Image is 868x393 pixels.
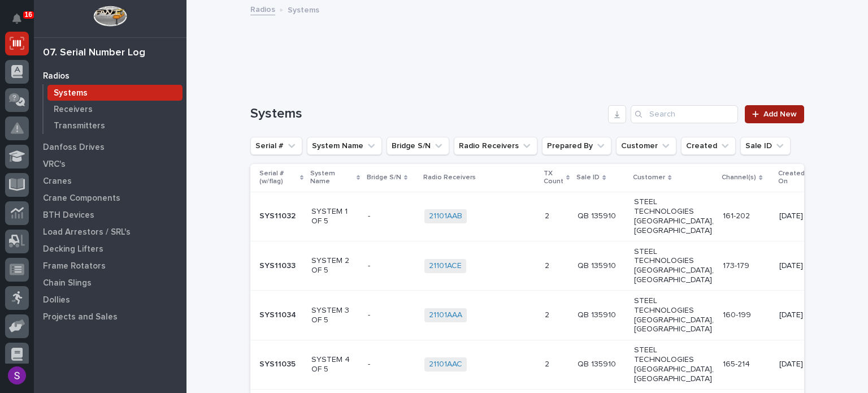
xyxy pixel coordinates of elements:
p: 173-179 [723,261,770,271]
p: 2 [545,259,552,271]
a: 21101AAA [429,310,462,320]
p: Systems [54,88,88,98]
a: Crane Components [34,189,186,206]
p: [DATE] [779,261,811,271]
tr: SYS11034SYS11034 SYSTEM 3 OF 5-- 21101AAA 22 QB 135910QB 135910 STEEL TECHNOLOGIES [GEOGRAPHIC_DA... [250,291,830,340]
p: 160-199 [723,310,770,320]
p: SYSTEM 2 OF 5 [311,256,359,275]
button: Sale ID [740,137,791,155]
p: SYS11032 [259,209,298,221]
button: Customer [616,137,676,155]
p: 2 [545,308,552,320]
p: Load Arrestors / SRL's [43,227,131,237]
tr: SYS11035SYS11035 SYSTEM 4 OF 5-- 21101AAC 22 QB 135910QB 135910 STEEL TECHNOLOGIES [GEOGRAPHIC_DA... [250,340,830,389]
p: Customer [633,171,665,184]
a: Cranes [34,172,186,189]
p: QB 135910 [578,357,618,369]
a: Systems [44,85,186,101]
h1: Systems [250,106,604,122]
p: Chain Slings [43,278,92,288]
a: VRC's [34,156,186,172]
a: Danfoss Drives [34,139,186,156]
p: Channel(s) [722,171,756,184]
p: Serial # (w/flag) [259,167,297,188]
a: Radios [34,67,186,84]
p: Bridge S/N [367,171,401,184]
p: [DATE] [779,310,811,320]
p: SYS11033 [259,259,298,271]
p: Dollies [43,295,70,305]
p: SYSTEM 1 OF 5 [311,207,359,226]
a: Chain Slings [34,274,186,291]
p: Frame Rotators [43,261,106,271]
p: Radio Receivers [423,171,476,184]
p: BTH Devices [43,210,94,221]
a: Transmitters [44,118,186,133]
p: Cranes [43,176,72,187]
p: Projects and Sales [43,312,118,322]
p: 165-214 [723,360,770,369]
img: Workspace Logo [93,6,127,27]
p: STEEL TECHNOLOGIES [GEOGRAPHIC_DATA], [GEOGRAPHIC_DATA] [634,247,714,285]
p: - [368,259,372,271]
p: SYS11035 [259,357,298,369]
p: 2 [545,209,552,221]
a: 21101AAC [429,360,462,369]
p: System Name [310,167,354,188]
div: Notifications16 [14,14,29,32]
a: Decking Lifters [34,240,186,257]
p: QB 135910 [578,209,618,221]
p: Decking Lifters [43,244,103,254]
button: Serial # [250,137,302,155]
p: 16 [25,11,32,19]
p: - [368,308,372,320]
p: Radios [43,71,70,81]
button: Bridge S/N [387,137,449,155]
input: Search [631,105,738,123]
tr: SYS11032SYS11032 SYSTEM 1 OF 5-- 21101AAB 22 QB 135910QB 135910 STEEL TECHNOLOGIES [GEOGRAPHIC_DA... [250,192,830,241]
p: [DATE] [779,211,811,221]
a: Frame Rotators [34,257,186,274]
p: 161-202 [723,211,770,221]
p: QB 135910 [578,259,618,271]
p: SYSTEM 4 OF 5 [311,355,359,374]
p: Danfoss Drives [43,142,105,153]
p: Transmitters [54,121,105,131]
p: STEEL TECHNOLOGIES [GEOGRAPHIC_DATA], [GEOGRAPHIC_DATA] [634,296,714,334]
a: Load Arrestors / SRL's [34,223,186,240]
p: Created On [778,167,805,188]
p: SYS11034 [259,308,298,320]
p: VRC's [43,159,66,170]
span: Add New [763,110,797,118]
a: BTH Devices [34,206,186,223]
p: TX Count [544,167,563,188]
a: Add New [745,105,804,123]
p: Crane Components [43,193,120,204]
a: 21101ACE [429,261,462,271]
p: - [368,209,372,221]
p: Systems [288,3,319,15]
tr: SYS11033SYS11033 SYSTEM 2 OF 5-- 21101ACE 22 QB 135910QB 135910 STEEL TECHNOLOGIES [GEOGRAPHIC_DA... [250,241,830,290]
p: 2 [545,357,552,369]
button: Radio Receivers [454,137,537,155]
a: Dollies [34,291,186,308]
button: Notifications [5,7,29,31]
p: STEEL TECHNOLOGIES [GEOGRAPHIC_DATA], [GEOGRAPHIC_DATA] [634,346,714,383]
p: STEEL TECHNOLOGIES [GEOGRAPHIC_DATA], [GEOGRAPHIC_DATA] [634,197,714,235]
a: Radios [250,2,275,15]
button: Prepared By [542,137,611,155]
p: Receivers [54,105,93,115]
a: 21101AAB [429,211,462,221]
p: SYSTEM 3 OF 5 [311,306,359,325]
a: Receivers [44,101,186,117]
button: System Name [307,137,382,155]
p: QB 135910 [578,308,618,320]
div: 07. Serial Number Log [43,47,145,59]
button: Created [681,137,736,155]
p: - [368,357,372,369]
a: Projects and Sales [34,308,186,325]
button: users-avatar [5,364,29,387]
p: Sale ID [576,171,600,184]
p: [DATE] [779,360,811,369]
